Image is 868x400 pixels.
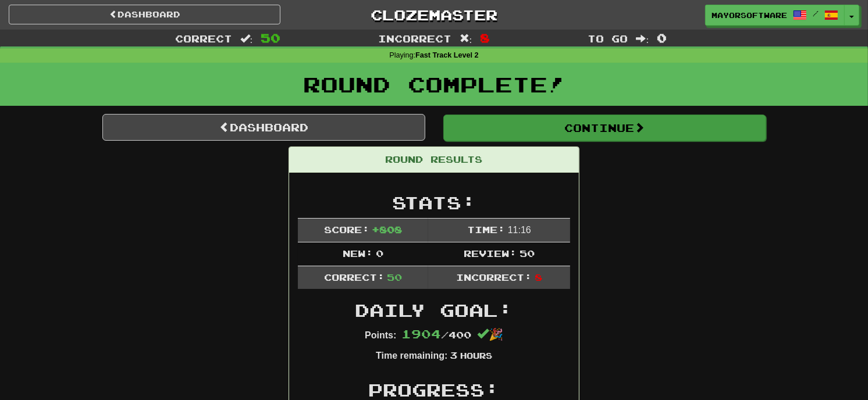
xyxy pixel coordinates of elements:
[387,272,402,283] span: 50
[298,301,570,320] h2: Daily Goal:
[460,351,492,360] small: Hours
[324,272,385,283] span: Correct:
[372,224,402,235] span: + 808
[4,73,864,96] h1: Round Complete!
[298,193,570,212] h2: Stats:
[460,34,472,44] span: :
[443,115,766,141] button: Continue
[464,248,517,259] span: Review:
[376,248,383,259] span: 0
[102,114,425,141] a: Dashboard
[636,34,649,44] span: :
[467,224,505,235] span: Time:
[480,31,490,45] span: 8
[508,225,531,235] span: 11 : 16
[712,10,787,20] span: mayorsoftware
[520,248,535,259] span: 50
[261,31,280,45] span: 50
[705,5,845,26] a: mayorsoftware /
[9,5,280,24] a: Dashboard
[401,329,471,340] span: / 400
[378,33,451,44] span: Incorrect
[477,328,503,341] span: 🎉
[175,33,232,44] span: Correct
[298,5,570,25] a: Clozemaster
[298,380,570,399] h2: Progress:
[365,330,396,340] strong: Points:
[343,248,373,259] span: New:
[415,51,479,59] strong: Fast Track Level 2
[324,224,369,235] span: Score:
[813,9,819,17] span: /
[588,33,628,44] span: To go
[535,272,542,283] span: 8
[450,349,457,360] span: 3
[240,34,253,44] span: :
[289,147,579,173] div: Round Results
[657,31,667,45] span: 0
[456,272,532,283] span: Incorrect:
[376,351,447,360] strong: Time remaining:
[401,327,441,341] span: 1904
